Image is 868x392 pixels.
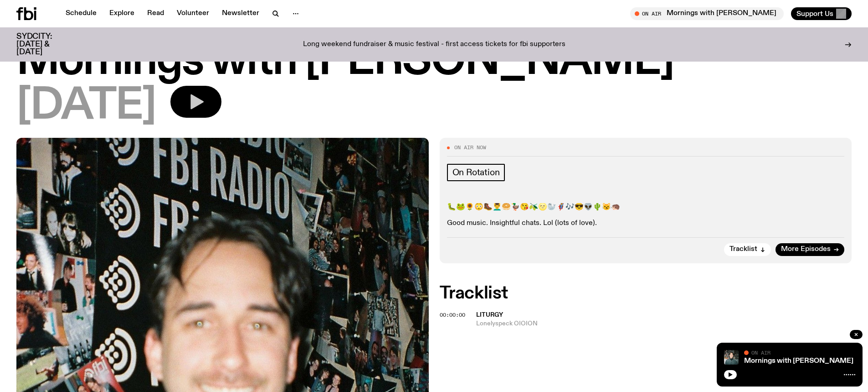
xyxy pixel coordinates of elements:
h1: Mornings with [PERSON_NAME] [16,41,852,82]
p: 🐛🐸🌻😳🥾💆‍♂️🥯🦆😘🫒🌝🦭🦸🎶😎👽🌵😼🦔 [447,203,845,212]
a: On Rotation [447,164,505,181]
button: Support Us [791,7,852,20]
a: Explore [104,7,140,20]
span: On Rotation [452,167,500,178]
a: Read [142,7,169,20]
span: Support Us [796,10,833,18]
span: [DATE] [16,86,156,127]
p: Long weekend fundraiser & music festival - first access tickets for fbi supporters [303,41,565,49]
span: Tracklist [729,246,757,253]
span: 00:00:00 [440,311,465,319]
p: Good music. Insightful chats. Lol (lots of love). [447,219,845,228]
span: On Air [751,350,770,355]
img: Radio presenter Ben Hansen sits in front of a wall of photos and an fbi radio sign. Film photo. B... [724,350,739,365]
a: Mornings with [PERSON_NAME] [744,357,853,365]
a: Schedule [60,7,102,20]
span: On Air Now [454,145,486,150]
span: Lonelyspeck OIOION [476,319,852,328]
button: On AirMornings with [PERSON_NAME] [630,7,784,20]
a: Newsletter [216,7,265,20]
button: Tracklist [724,243,771,256]
h3: SYDCITY: [DATE] & [DATE] [16,33,75,56]
span: More Episodes [781,246,831,253]
a: Volunteer [171,7,215,20]
span: Liturgy [476,312,503,318]
h2: Tracklist [440,285,852,302]
a: More Episodes [776,243,844,256]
